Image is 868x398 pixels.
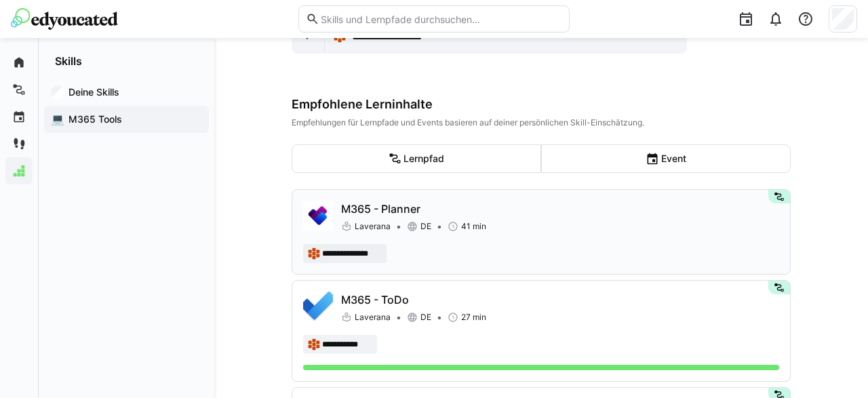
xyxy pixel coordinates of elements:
span: DE [420,221,431,232]
span: Laverana [355,221,391,232]
img: M365 - ToDo [303,292,333,321]
eds-button-option: Event [541,144,791,173]
p: M365 - ToDo [341,292,779,308]
span: 27 min [461,312,486,323]
div: Empfehlungen für Lernpfade und Events basieren auf deiner persönlichen Skill-Einschätzung. [292,117,791,128]
eds-button-option: Lernpfad [292,144,541,173]
span: DE [420,312,431,323]
span: Laverana [355,312,391,323]
img: M365 - Planner [303,201,333,231]
span: 41 min [461,221,486,232]
input: Skills und Lernpfade durchsuchen… [319,13,562,25]
span: M365 Tools [66,113,202,126]
div: Empfohlene Lerninhalte [292,97,791,112]
p: M365 - Planner [341,201,779,217]
div: 💻️ [51,112,64,125]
